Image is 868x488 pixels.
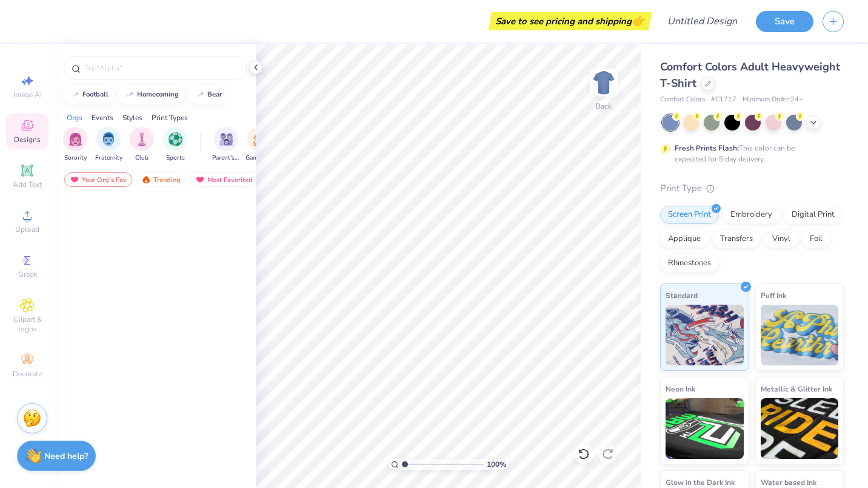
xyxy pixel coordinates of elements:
[592,70,616,95] img: Back
[761,382,832,395] span: Metallic & Glitter Ink
[666,382,695,395] span: Neon Ink
[660,59,840,90] span: Comfort Colors Adult Heavyweight T-Shirt
[125,91,135,98] img: trend_line.gif
[660,230,709,248] div: Applique
[135,154,149,163] span: Club
[596,101,612,112] div: Back
[44,450,88,462] strong: Need help?
[13,180,42,189] span: Add Text
[761,305,839,365] img: Puff Ink
[245,127,273,163] button: filter button
[195,175,205,184] img: most_fav.gif
[92,112,113,123] div: Events
[666,398,744,459] img: Neon Ink
[136,172,186,187] div: Trending
[82,91,109,98] div: football
[756,11,813,32] button: Save
[70,175,79,184] img: most_fav.gif
[189,86,227,104] button: bear
[95,127,122,163] div: filter for Fraternity
[84,62,239,74] input: Try "Alpha"
[219,132,233,146] img: Parent's Weekend Image
[660,254,719,273] div: Rhinestones
[64,172,132,187] div: Your Org's Fav
[190,172,258,187] div: Most Favorited
[63,127,87,163] button: filter button
[130,127,154,163] button: filter button
[658,9,747,33] input: Untitled Design
[137,91,179,98] div: homecoming
[163,127,187,163] button: filter button
[102,132,115,146] img: Fraternity Image
[163,127,187,163] div: filter for Sports
[15,225,39,234] span: Upload
[761,398,839,459] img: Metallic & Glitter Ink
[68,132,82,146] img: Sorority Image
[492,12,649,30] div: Save to see pricing and shipping
[666,289,698,302] span: Standard
[166,154,185,163] span: Sports
[195,91,205,98] img: trend_line.gif
[64,154,87,163] span: Sorority
[487,459,506,470] span: 100 %
[802,230,830,248] div: Foil
[245,127,273,163] div: filter for Game Day
[632,13,645,28] span: 👉
[675,143,824,164] div: This color can be expedited for 5 day delivery.
[711,95,736,105] span: # C1717
[152,112,188,123] div: Print Types
[660,95,705,105] span: Comfort Colors
[212,154,240,163] span: Parent's Weekend
[118,86,184,104] button: homecoming
[253,132,267,146] img: Game Day Image
[13,369,42,379] span: Decorate
[784,206,843,224] div: Digital Print
[245,154,273,163] span: Game Day
[64,86,114,104] button: football
[169,132,182,146] img: Sports Image
[130,127,154,163] div: filter for Club
[95,154,122,163] span: Fraternity
[212,127,240,163] div: filter for Parent's Weekend
[141,175,151,184] img: trending.gif
[212,127,240,163] button: filter button
[660,181,844,195] div: Print Type
[14,135,41,144] span: Designs
[660,206,719,224] div: Screen Print
[764,230,798,248] div: Vinyl
[18,269,37,279] span: Greek
[712,230,761,248] div: Transfers
[63,127,87,163] div: filter for Sorority
[122,112,142,123] div: Styles
[723,206,780,224] div: Embroidery
[135,132,149,146] img: Club Image
[70,91,80,98] img: trend_line.gif
[666,305,744,365] img: Standard
[207,91,222,98] div: bear
[743,95,803,105] span: Minimum Order: 24 +
[675,143,739,153] strong: Fresh Prints Flash:
[95,127,122,163] button: filter button
[13,90,42,100] span: Image AI
[6,314,48,334] span: Clipart & logos
[761,289,786,302] span: Puff Ink
[67,112,82,123] div: Orgs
